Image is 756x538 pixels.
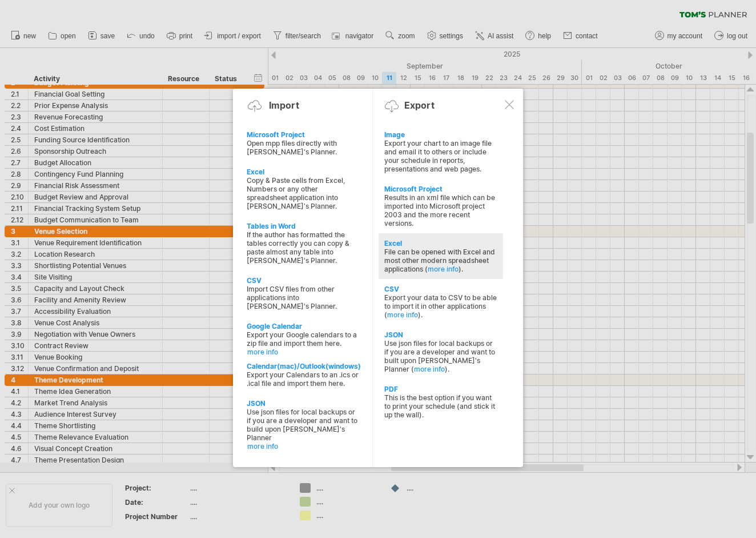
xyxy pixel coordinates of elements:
[384,393,497,419] div: This is the best option if you want to print your schedule (and stick it up the wall).
[247,348,360,356] a: more info
[247,168,360,176] div: Excel
[404,99,435,111] div: Export
[384,248,497,273] div: File can be opened with Excel and most other modern spreadsheet applications ( ).
[384,130,497,139] div: Image
[269,99,299,111] div: Import
[247,230,360,265] div: If the author has formatted the tables correctly you can copy & paste almost any table into [PERS...
[247,442,360,451] a: more info
[384,385,497,393] div: PDF
[247,176,360,210] div: Copy & Paste cells from Excel, Numbers or any other spreadsheet application into [PERSON_NAME]'s ...
[384,193,497,228] div: Results in an xml file which can be imported into Microsoft project 2003 and the more recent vers...
[387,310,418,319] a: more info
[384,139,497,173] div: Export your chart to an image file and email it to others or include your schedule in reports, pr...
[384,339,497,373] div: Use json files for local backups or if you are a developer and want to built upon [PERSON_NAME]'s...
[414,365,445,373] a: more info
[384,330,497,339] div: JSON
[247,222,360,230] div: Tables in Word
[428,265,459,273] a: more info
[384,285,497,293] div: CSV
[384,239,497,248] div: Excel
[384,185,497,193] div: Microsoft Project
[384,293,497,319] div: Export your data to CSV to be able to import it in other applications ( ).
